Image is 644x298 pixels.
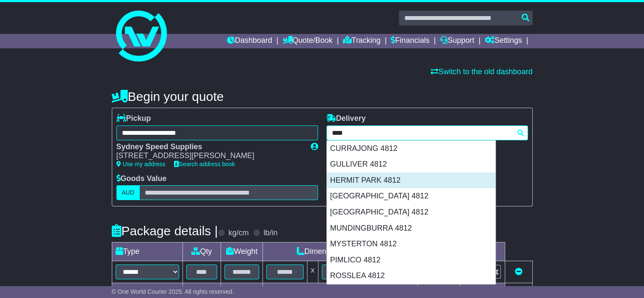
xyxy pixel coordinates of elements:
[112,89,533,103] h4: Begin your quote
[326,114,366,123] label: Delivery
[327,236,495,252] div: MYSTERTON 4812
[182,242,221,261] td: Qty
[228,228,249,238] label: kg/cm
[112,242,182,261] td: Type
[116,151,302,161] div: [STREET_ADDRESS][PERSON_NAME]
[326,125,528,140] typeahead: Please provide city
[221,242,263,261] td: Weight
[327,220,495,237] div: MUNDINGBURRA 4812
[391,34,429,48] a: Financials
[116,161,166,167] a: Use my address
[327,173,495,189] div: HERMIT PARK 4812
[327,252,495,268] div: PIMLICO 4812
[116,142,302,152] div: Sydney Speed Supplies
[327,268,495,284] div: ROSSLEA 4812
[112,288,234,295] span: © One World Courier 2025. All rights reserved.
[327,156,495,173] div: GULLIVER 4812
[440,34,474,48] a: Support
[327,204,495,220] div: [GEOGRAPHIC_DATA] 4812
[116,114,151,123] label: Pickup
[116,174,167,184] label: Goods Value
[327,188,495,204] div: [GEOGRAPHIC_DATA] 4812
[116,185,140,200] label: AUD
[431,67,532,76] a: Switch to the old dashboard
[263,242,418,261] td: Dimensions (L x W x H)
[515,267,522,276] a: Remove this item
[227,34,272,48] a: Dashboard
[112,224,218,238] h4: Package details |
[174,161,235,167] a: Search address book
[307,261,318,283] td: x
[282,34,332,48] a: Quote/Book
[485,34,522,48] a: Settings
[327,141,495,157] div: CURRAJONG 4812
[263,228,277,238] label: lb/in
[343,34,380,48] a: Tracking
